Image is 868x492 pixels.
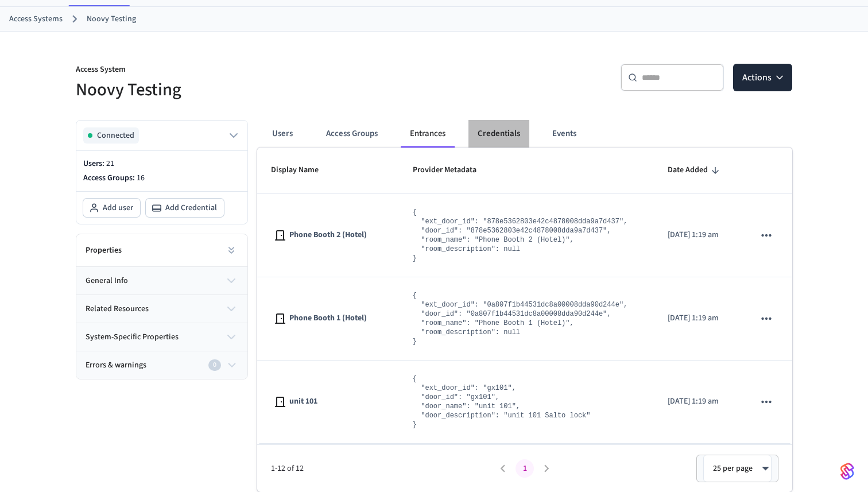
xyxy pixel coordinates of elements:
[86,303,149,315] span: related resources
[413,374,591,429] pre: { "ext_door_id": "gx101", "door_id": "gx101", "door_name": "unit 101", "door_description": "unit ...
[87,13,136,25] a: Noovy Testing
[165,202,217,214] span: Add Credential
[83,172,241,184] p: Access Groups:
[271,161,334,179] span: Display Name
[289,396,317,408] span: unit 101
[106,158,114,169] span: 21
[733,64,792,91] button: Actions
[289,229,367,241] span: Phone Booth 2 (Hotel)
[86,245,122,256] h2: Properties
[103,202,133,214] span: Add user
[97,130,134,141] span: Connected
[840,462,854,481] img: SeamLogoGradient.69752ec5.svg
[83,158,241,170] p: Users:
[76,323,247,351] button: system-specific properties
[668,396,727,408] p: [DATE] 1:19 am
[401,120,455,148] button: Entrances
[543,120,586,148] button: Events
[76,64,427,78] p: Access System
[76,295,247,323] button: related resources
[492,459,557,478] nav: pagination navigation
[668,229,727,241] p: [DATE] 1:19 am
[668,161,723,179] span: Date Added
[76,267,247,295] button: general info
[76,78,427,102] h5: Noovy Testing
[289,312,367,324] span: Phone Booth 1 (Hotel)
[208,359,221,371] div: 0
[468,120,529,148] button: Credentials
[83,127,241,144] button: Connected
[86,359,146,371] span: Errors & warnings
[668,161,708,179] span: Date Added
[317,120,387,148] button: Access Groups
[146,199,224,217] button: Add Credential
[413,291,627,346] pre: { "ext_door_id": "0a807f1b44531dc8a00008dda90d244e", "door_id": "0a807f1b44531dc8a00008dda90d244e...
[668,312,727,324] p: [DATE] 1:19 am
[9,13,63,25] a: Access Systems
[137,172,145,184] span: 16
[516,459,534,478] button: page 1
[703,455,772,482] div: 25 per page
[76,351,247,379] button: Errors & warnings0
[271,463,492,475] span: 1-12 of 12
[86,275,128,287] span: general info
[83,199,140,217] button: Add user
[262,120,303,148] button: Users
[413,208,627,263] pre: { "ext_door_id": "878e5362803e42c4878008dda9a7d437", "door_id": "878e5362803e42c4878008dda9a7d437...
[86,331,179,343] span: system-specific properties
[413,161,491,179] span: Provider Metadata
